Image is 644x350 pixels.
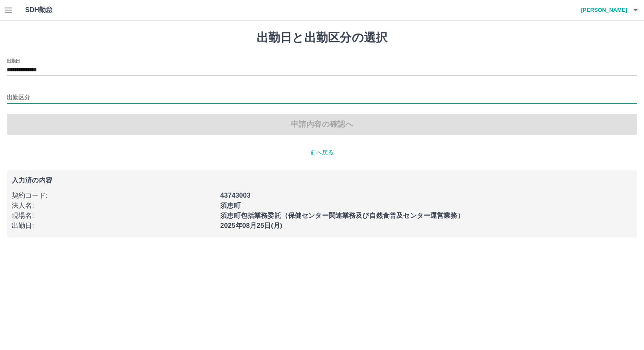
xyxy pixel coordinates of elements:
p: 入力済の内容 [12,177,632,184]
b: 須恵町 [220,202,240,209]
b: 43743003 [220,192,250,199]
b: 須恵町包括業務委託（保健センター関連業務及び自然食普及センター運営業務） [220,212,464,219]
b: 2025年08月25日(月) [220,222,282,229]
p: 前へ戻る [7,148,637,157]
p: 法人名 : [12,201,215,211]
h1: 出勤日と出勤区分の選択 [7,31,637,45]
p: 出勤日 : [12,221,215,231]
label: 出勤日 [7,57,20,64]
p: 現場名 : [12,211,215,221]
p: 契約コード : [12,191,215,201]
